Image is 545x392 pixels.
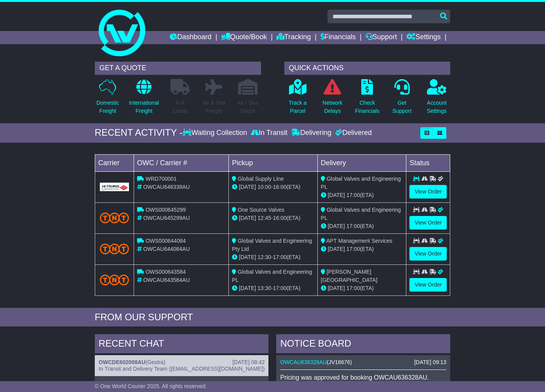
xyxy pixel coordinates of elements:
[321,269,378,283] span: [PERSON_NAME] [GEOGRAPHIC_DATA]
[170,31,211,44] a: Dashboard
[232,238,312,252] span: Global Valves and Engineering Pty Ltd
[320,31,356,44] a: Financials
[366,31,397,44] a: Support
[146,207,186,213] span: OWS000645299
[317,154,406,171] td: Delivery
[96,79,119,119] a: DomesticFreight
[258,254,271,260] span: 12:30
[95,383,207,389] span: © One World Courier 2025. All rights reserved.
[229,154,318,171] td: Pickup
[406,154,450,171] td: Status
[328,192,345,198] span: [DATE]
[347,246,360,252] span: 17:00
[273,215,287,221] span: 16:00
[427,99,447,115] p: Account Settings
[321,222,403,230] div: (ETA)
[147,359,164,365] span: Gestra
[237,99,258,115] p: Air / Sea Depot
[277,31,311,44] a: Tracking
[99,366,265,372] span: In Transit and Delivery Team ([EMAIL_ADDRESS][DOMAIN_NAME])
[280,374,446,381] p: Pricing was approved for booking OWCAU636328AU.
[100,212,129,223] img: TNT_Domestic.png
[143,246,190,252] span: OWCAU644084AU
[273,254,287,260] span: 17:00
[249,129,289,137] div: In Transit
[221,31,267,44] a: Quote/Book
[232,253,314,261] div: - (ETA)
[347,285,360,291] span: 17:00
[321,207,401,221] span: Global Valves and Engineering PL
[95,154,134,171] td: Carrier
[322,99,342,115] p: Network Delays
[143,215,190,221] span: OWCAU645299AU
[355,79,380,119] a: CheckFinancials
[134,154,228,171] td: OWC / Carrier #
[414,359,446,366] div: [DATE] 09:13
[239,285,256,291] span: [DATE]
[321,245,403,253] div: (ETA)
[239,184,256,190] span: [DATE]
[239,215,256,221] span: [DATE]
[322,79,343,119] a: NetworkDelays
[99,359,146,365] a: OWCDE602008AU
[238,207,284,213] span: One Source Valves
[406,31,441,44] a: Settings
[95,127,183,138] div: RECENT ACTIVITY -
[392,79,412,119] a: GetSupport
[100,183,129,191] img: GetCarrierServiceLogo
[333,129,372,137] div: Delivered
[392,99,411,115] p: Get Support
[96,99,119,115] p: Domestic Freight
[289,99,306,115] p: Track a Parcel
[328,246,345,252] span: [DATE]
[232,214,314,222] div: - (ETA)
[409,185,447,199] a: View Order
[258,285,271,291] span: 13:30
[280,359,327,365] a: OWCAU636328AU
[99,359,265,366] div: ( )
[284,62,451,75] div: QUICK ACTIONS
[95,334,269,355] div: RECENT CHAT
[202,99,225,115] p: Air & Sea Freight
[146,238,186,244] span: OWS000644084
[321,284,403,292] div: (ETA)
[347,223,360,229] span: 17:00
[232,183,314,191] div: - (ETA)
[355,99,380,115] p: Check Financials
[129,99,159,115] p: International Freight
[95,62,261,75] div: GET A QUOTE
[100,275,129,285] img: TNT_Domestic.png
[238,176,284,182] span: Global Supply LIne
[427,79,447,119] a: AccountSettings
[321,176,401,190] span: Global Valves and Engineering PL
[258,184,271,190] span: 10:00
[232,284,314,292] div: - (ETA)
[289,129,333,137] div: Delivering
[288,79,307,119] a: Track aParcel
[146,269,186,275] span: OWS000643584
[146,176,177,182] span: WRD700001
[329,359,350,365] span: JV18676
[280,359,446,366] div: ( )
[171,99,190,115] p: Full Loads
[183,129,249,137] div: Waiting Collection
[409,216,447,230] a: View Order
[328,223,345,229] span: [DATE]
[258,215,271,221] span: 12:45
[129,79,159,119] a: InternationalFreight
[232,359,265,366] div: [DATE] 08:42
[321,191,403,199] div: (ETA)
[100,243,129,254] img: TNT_Domestic.png
[276,334,450,355] div: NOTICE BOARD
[239,254,256,260] span: [DATE]
[143,184,190,190] span: OWCAU646338AU
[95,312,450,323] div: FROM OUR SUPPORT
[273,184,287,190] span: 16:00
[232,269,312,283] span: Global Valves and Engineering PL
[409,278,447,292] a: View Order
[99,380,265,387] p: Hi Team,
[143,277,190,283] span: OWCAU643584AU
[409,247,447,261] a: View Order
[326,238,392,244] span: APT Management Services
[347,192,360,198] span: 17:00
